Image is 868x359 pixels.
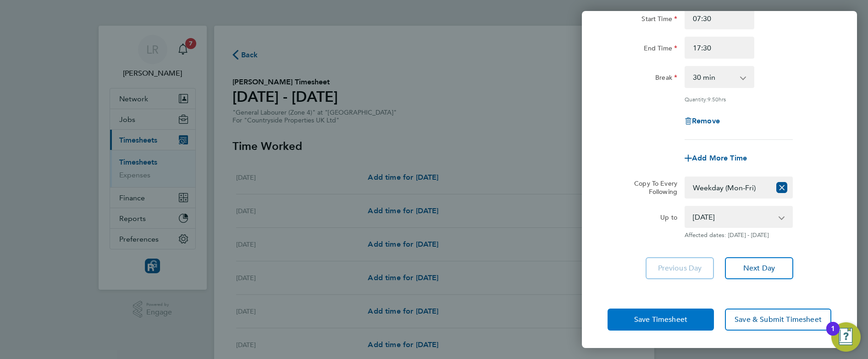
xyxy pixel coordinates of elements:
div: Quantity: hrs [685,95,793,103]
span: Save & Submit Timesheet [735,315,822,324]
button: Open Resource Center, 1 new notification [831,322,861,352]
label: Up to [660,213,677,224]
button: Reset selection [776,177,787,198]
label: End Time [644,44,677,55]
button: Remove [685,117,720,125]
button: Save Timesheet [608,309,714,331]
label: Copy To Every Following [627,179,677,196]
button: Add More Time [685,155,747,162]
label: Break [655,73,677,84]
span: Affected dates: [DATE] - [DATE] [685,232,793,239]
label: Start Time [641,15,677,26]
span: Add More Time [692,154,747,162]
div: 1 [831,329,835,341]
input: E.g. 08:00 [685,7,754,29]
button: Save & Submit Timesheet [725,309,831,331]
input: E.g. 18:00 [685,37,754,59]
span: Remove [692,116,720,125]
span: 9.50 [708,95,719,103]
span: Save Timesheet [634,315,687,324]
span: Next Day [743,264,775,273]
button: Next Day [725,257,793,279]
